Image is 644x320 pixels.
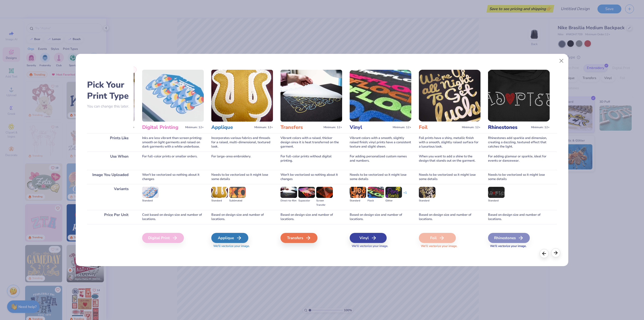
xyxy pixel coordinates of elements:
div: Based on design size and number of locations. [211,210,273,224]
h3: Vinyl [350,124,391,131]
div: Rhinestones [488,233,530,243]
div: + 1 [403,191,407,199]
div: Vibrant colors with a raised, thicker design since it is heat transferred on the garment. [280,133,342,152]
img: Foil [419,70,480,122]
span: Minimum: 12+ [254,126,273,129]
img: Vinyl [350,70,411,122]
div: For full-color prints or smaller orders. [142,152,204,170]
img: Flock [368,187,384,198]
div: Image You Uploaded [87,170,134,184]
div: Flock [368,199,384,203]
img: Sublimated [229,187,246,198]
div: Supacolor [298,199,315,203]
div: Rhinestones add sparkle and dimension, creating a dazzling, textured effect that catches the light. [488,133,550,152]
img: Standard [488,187,505,198]
span: Minimum: 12+ [462,126,480,129]
div: Needs to be vectorized so it might lose some details [211,170,273,184]
img: Applique [211,70,273,122]
h3: Foil [419,124,460,131]
div: Standard [142,199,159,203]
img: Standard [350,187,366,198]
div: Won't be vectorized so nothing about it changes [142,170,204,184]
h3: Digital Printing [142,124,183,131]
button: Close [557,56,566,66]
h3: Transfers [280,124,321,131]
span: We'll vectorize your image. [211,244,273,248]
div: Variants [87,184,134,210]
div: For adding personalized custom names and numbers. [350,152,411,170]
div: Inks are less vibrant than screen printing; smooth on light garments and raised on dark garments ... [142,133,204,152]
div: Based on design size and number of locations. [350,210,411,224]
h3: Applique [211,124,252,131]
div: Prints Like [87,133,134,152]
div: Incorporates various fabrics and threads for a raised, multi-dimensional, textured look. [211,133,273,152]
span: We'll vectorize your image. [350,244,411,248]
div: Needs to be vectorized so it might lose some details [419,170,480,184]
div: Direct-to-film [280,199,297,203]
img: Standard [211,187,228,198]
div: Transfers [280,233,317,243]
div: Glitter [385,199,402,203]
div: Standard [488,199,505,203]
div: Vibrant colors with a smooth, slightly raised finish; vinyl prints have a consistent texture and ... [350,133,411,152]
div: Standard [350,199,366,203]
p: You can change this later. [87,104,134,109]
img: Transfers [280,70,342,122]
div: Based on design size and number of locations. [488,210,550,224]
span: Minimum: 12+ [324,126,342,129]
img: Standard [142,187,159,198]
div: Use When [87,152,134,170]
div: Based on design size and number of locations. [419,210,480,224]
img: Screen Transfer [316,187,333,198]
div: Foil [419,233,456,243]
img: Standard [419,187,435,198]
h3: Rhinestones [488,124,529,131]
h2: Pick Your Print Type [87,79,134,101]
span: We'll vectorize your image. [419,244,480,248]
div: Vinyl [350,233,387,243]
div: For adding glamour or sparkle, ideal for events or dancewear. [488,152,550,170]
span: Minimum: 12+ [185,126,204,129]
div: Foil prints have a shiny, metallic finish with a smooth, slightly raised surface for a luxurious ... [419,133,480,152]
div: Digital Print [142,233,184,243]
img: Glitter [385,187,402,198]
div: Cost based on design size and number of locations. [142,210,204,224]
div: Price Per Unit [87,210,134,224]
div: Sublimated [229,199,246,203]
span: Minimum: 12+ [531,126,550,129]
span: Minimum: 12+ [393,126,411,129]
div: Standard [419,199,435,203]
div: Needs to be vectorized so it might lose some details [350,170,411,184]
div: For full-color prints without digital printing. [280,152,342,170]
div: For large-area embroidery. [211,152,273,170]
div: Based on design size and number of locations. [280,210,342,224]
span: We'll vectorize your image. [488,244,550,248]
img: Supacolor [298,187,315,198]
img: Digital Printing [142,70,204,122]
div: Screen Transfer [316,199,333,207]
div: Applique [211,233,248,243]
div: Won't be vectorized so nothing about it changes [280,170,342,184]
img: Rhinestones [488,70,550,122]
div: When you want to add a shine to the design that stands out on the garment. [419,152,480,170]
div: Needs to be vectorized so it might lose some details [488,170,550,184]
img: Direct-to-film [280,187,297,198]
div: Standard [211,199,228,203]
